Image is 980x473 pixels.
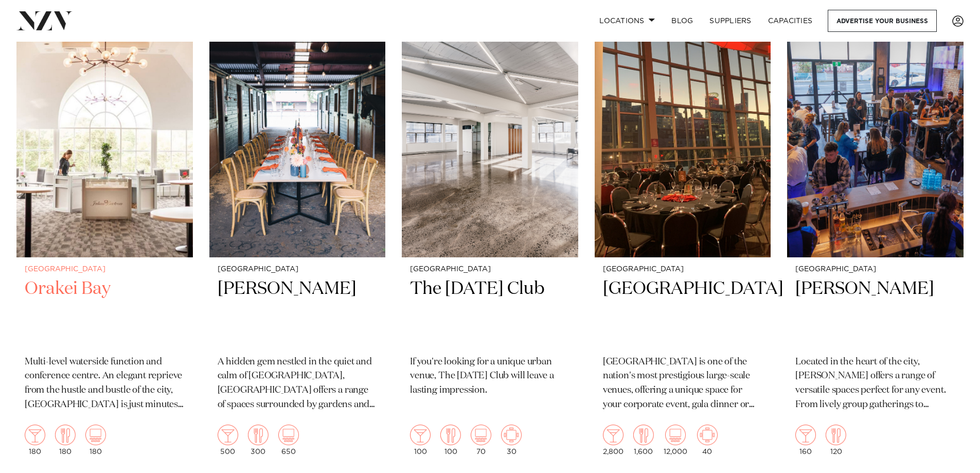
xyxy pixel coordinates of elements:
img: theatre.png [85,425,106,445]
img: meeting.png [501,425,522,445]
p: If you're looking for a unique urban venue, The [DATE] Club will leave a lasting impression. [410,355,570,398]
a: Locations [591,10,663,32]
a: SUPPLIERS [701,10,759,32]
img: dining.png [55,425,76,445]
h2: [PERSON_NAME] [218,277,378,347]
div: 2,800 [603,425,623,456]
div: 100 [440,425,461,456]
div: 160 [795,425,816,456]
div: 100 [410,425,431,456]
img: theatre.png [471,425,491,445]
img: theatre.png [278,425,299,445]
img: dining.png [633,425,654,445]
div: 30 [501,425,522,456]
img: dining.png [248,425,269,445]
p: [GEOGRAPHIC_DATA] is one of the nation's most prestigious large-scale venues, offering a unique s... [603,355,763,413]
a: Capacities [760,10,821,32]
p: Multi-level waterside function and conference centre. An elegant reprieve from the hustle and bus... [25,355,185,413]
a: [GEOGRAPHIC_DATA] [PERSON_NAME] A hidden gem nestled in the quiet and calm of [GEOGRAPHIC_DATA], ... [209,21,386,464]
img: dining.png [440,425,461,445]
img: cocktail.png [218,425,238,445]
div: 180 [25,425,45,456]
img: cocktail.png [410,425,431,445]
div: 120 [826,425,846,456]
img: cocktail.png [795,425,816,445]
p: Located in the heart of the city, [PERSON_NAME] offers a range of versatile spaces perfect for an... [795,355,955,413]
a: Advertise your business [828,10,937,32]
div: 12,000 [664,425,687,456]
div: 650 [278,425,299,456]
div: 40 [697,425,718,456]
a: [GEOGRAPHIC_DATA] The [DATE] Club If you're looking for a unique urban venue, The [DATE] Club wil... [402,21,578,464]
img: meeting.png [697,425,718,445]
small: [GEOGRAPHIC_DATA] [795,266,955,273]
div: 500 [218,425,238,456]
h2: [PERSON_NAME] [795,277,955,347]
img: nzv-logo.png [16,11,73,30]
small: [GEOGRAPHIC_DATA] [218,266,378,273]
small: [GEOGRAPHIC_DATA] [603,266,763,273]
h2: [GEOGRAPHIC_DATA] [603,277,763,347]
a: [GEOGRAPHIC_DATA] Orakei Bay Multi-level waterside function and conference centre. An elegant rep... [16,21,193,464]
p: A hidden gem nestled in the quiet and calm of [GEOGRAPHIC_DATA], [GEOGRAPHIC_DATA] offers a range... [218,355,378,413]
a: BLOG [663,10,701,32]
small: [GEOGRAPHIC_DATA] [410,266,570,273]
div: 70 [471,425,491,456]
h2: Orakei Bay [25,277,185,347]
div: 300 [248,425,269,456]
img: cocktail.png [25,425,45,445]
a: [GEOGRAPHIC_DATA] [GEOGRAPHIC_DATA] [GEOGRAPHIC_DATA] is one of the nation's most prestigious lar... [595,21,771,464]
small: [GEOGRAPHIC_DATA] [25,266,185,273]
h2: The [DATE] Club [410,277,570,347]
img: theatre.png [665,425,686,445]
a: [GEOGRAPHIC_DATA] [PERSON_NAME] Located in the heart of the city, [PERSON_NAME] offers a range of... [787,21,964,464]
img: dining.png [826,425,846,445]
div: 180 [85,425,106,456]
div: 1,600 [633,425,654,456]
div: 180 [55,425,76,456]
img: cocktail.png [603,425,623,445]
